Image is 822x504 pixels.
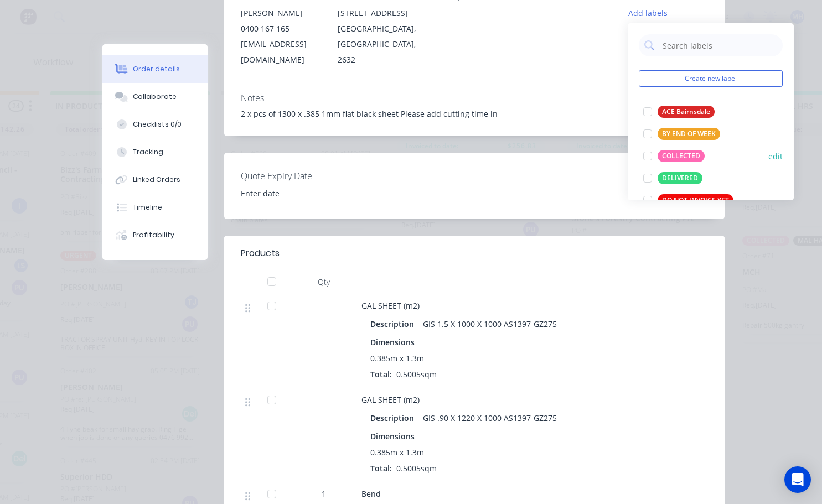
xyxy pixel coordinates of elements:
div: Open Intercom Messenger [784,466,811,493]
div: 0400 167 165 [241,21,320,37]
button: Create new label [639,70,783,87]
div: Profitability [133,230,174,240]
button: ACE Bairnsdale [639,104,719,119]
label: Quote Expiry Date [241,169,379,183]
div: [STREET_ADDRESS][GEOGRAPHIC_DATA], [GEOGRAPHIC_DATA], 2632 [338,6,417,67]
span: Total: [370,369,392,380]
div: COLLECTED [658,150,705,162]
div: Checklists 0/0 [133,119,182,129]
button: DO NOT INVOICE YET [639,193,738,208]
div: GIS 1.5 X 1000 X 1000 AS1397-GZ275 [418,316,561,332]
button: Order details [102,55,208,83]
div: [STREET_ADDRESS] [338,6,417,21]
button: Profitability [102,221,208,249]
input: Search labels [661,34,777,56]
span: 0.5005sqm [392,463,441,474]
span: 0.385m x 1.3m [370,446,424,458]
span: Dimensions [370,430,415,442]
div: Description [370,410,418,426]
div: [PERSON_NAME] [241,6,320,21]
button: DELIVERED [639,170,707,186]
button: Collaborate [102,83,208,111]
button: Timeline [102,194,208,221]
div: DELIVERED [658,172,702,184]
span: 0.385m x 1.3m [370,352,424,364]
div: Description [370,316,418,332]
div: [PERSON_NAME]0400 167 165[EMAIL_ADDRESS][DOMAIN_NAME] [241,6,320,67]
button: edit [768,150,783,162]
div: Linked Orders [133,175,180,185]
div: Order details [133,64,180,74]
div: Timeline [133,202,162,212]
button: Checklists 0/0 [102,111,208,138]
span: Total: [370,463,392,474]
div: [GEOGRAPHIC_DATA], [GEOGRAPHIC_DATA], 2632 [338,21,417,67]
span: Dimensions [370,336,415,348]
button: COLLECTED [639,148,709,164]
button: Tracking [102,138,208,166]
div: Products [241,247,280,260]
span: 1 [322,488,326,500]
span: Bend [361,489,381,499]
div: ACE Bairnsdale [658,106,715,118]
span: 0.5005sqm [392,369,441,380]
button: Add labels [622,6,673,20]
button: Linked Orders [102,166,208,194]
div: GIS .90 X 1220 X 1000 AS1397-GZ275 [418,410,561,426]
div: Notes [241,93,708,103]
span: GAL SHEET (m2) [361,394,420,405]
div: 2 x pcs of 1300 x .385 1mm flat black sheet Please add cutting time in [241,108,708,119]
div: DO NOT INVOICE YET [658,194,733,206]
div: Qty [291,271,357,293]
div: Tracking [133,147,163,157]
div: [EMAIL_ADDRESS][DOMAIN_NAME] [241,37,320,67]
div: Collaborate [133,92,177,102]
div: BY END OF WEEK [658,128,720,140]
button: BY END OF WEEK [639,126,725,142]
span: GAL SHEET (m2) [361,300,420,311]
input: Enter date [233,185,371,202]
